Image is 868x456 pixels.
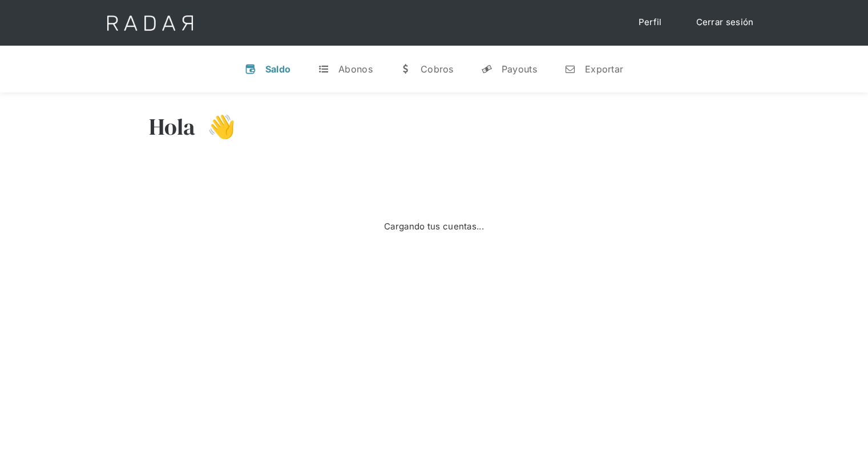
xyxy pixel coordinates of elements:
div: Saldo [265,63,291,75]
h3: Hola [149,112,196,141]
div: y [481,63,492,75]
div: w [400,63,411,75]
div: Cargando tus cuentas... [384,220,484,233]
div: Payouts [502,63,537,75]
a: Cerrar sesión [685,11,765,34]
a: Perfil [627,11,673,34]
div: Exportar [585,63,623,75]
h3: 👋 [196,112,236,141]
div: v [245,63,256,75]
div: n [564,63,576,75]
div: Cobros [421,63,454,75]
div: t [318,63,329,75]
div: Abonos [338,63,373,75]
